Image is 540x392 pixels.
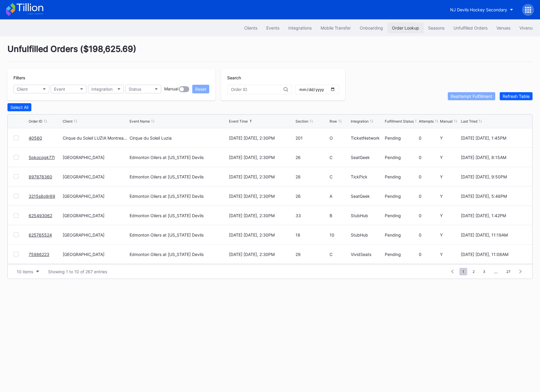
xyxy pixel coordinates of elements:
div: StubHub [351,232,383,237]
div: Select All [10,105,28,110]
div: Section [296,119,308,124]
div: O [330,135,349,141]
button: Reattempt Fulfillment [448,92,495,100]
div: Edmonton Oilers at [US_STATE] Devils [130,232,204,237]
div: Pending [385,194,417,199]
div: Filters [13,75,209,80]
input: Order ID [231,87,284,92]
button: Order Lookup [387,22,424,33]
div: Y [440,155,460,160]
div: [GEOGRAPHIC_DATA] [63,252,128,257]
button: NJ Devils Hockey Secondary [446,4,518,15]
div: Cirque du Soleil LUZIA Montreal Secondary Payment Tickets [63,135,128,141]
div: 26 [296,155,328,160]
div: Order Lookup [392,25,419,30]
div: 0 [419,213,439,218]
div: Manual [164,86,178,92]
div: Integration [91,87,113,92]
div: Clients [244,25,257,30]
div: Cirque du Soleil Luzia [130,135,172,141]
button: Status [125,85,161,93]
div: 28 [296,174,328,179]
button: Vivenu [515,22,537,33]
div: Refresh Table [503,94,530,99]
span: 3 [480,268,488,275]
button: Unfulfilled Orders [449,22,492,33]
a: Venues [492,22,515,33]
div: Row [330,119,337,124]
div: C [330,155,349,160]
div: Edmonton Oilers at [US_STATE] Devils [130,252,204,257]
div: Attempts [419,119,434,124]
div: [DATE] [DATE], 9:50PM [461,174,526,179]
div: Last Tried [461,119,477,124]
div: [GEOGRAPHIC_DATA] [63,213,128,218]
div: 10 items [17,269,33,274]
div: [DATE] [DATE], 1:45PM [461,135,526,141]
div: Edmonton Oilers at [US_STATE] Devils [130,213,204,218]
div: Integrations [288,25,312,30]
div: Integration [351,119,369,124]
div: [DATE] [DATE], 2:30PM [229,174,294,179]
div: Pending [385,213,417,218]
a: 40560 [29,135,42,141]
div: 201 [296,135,328,141]
div: Y [440,135,460,141]
div: 0 [419,135,439,141]
button: Event [51,85,87,93]
div: Venues [496,25,510,30]
a: Mobile Transfer [316,22,355,33]
div: [DATE] [DATE], 8:15AM [461,155,526,160]
div: [DATE] [DATE], 2:30PM [229,232,294,237]
button: Refresh Table [500,92,533,100]
div: Manual [440,119,453,124]
button: 10 items [14,268,42,276]
div: [GEOGRAPHIC_DATA] [63,232,128,237]
div: Y [440,252,460,257]
div: Unfulfilled Orders [453,25,487,30]
button: Integrations [284,22,316,33]
div: SeatGeek [351,155,383,160]
div: [GEOGRAPHIC_DATA] [63,155,128,160]
div: [GEOGRAPHIC_DATA] [63,174,128,179]
button: Events [262,22,284,33]
button: Onboarding [355,22,387,33]
div: TicketNetwork [351,135,383,141]
a: 75986223 [29,252,49,257]
div: 18 [296,232,328,237]
div: Search [227,75,339,80]
button: Reset [192,85,209,93]
div: 0 [419,252,439,257]
div: Client [63,119,73,124]
div: Order ID [29,119,42,124]
div: 0 [419,155,439,160]
div: [DATE] [DATE], 2:30PM [229,155,294,160]
div: Client [17,87,28,92]
div: Events [266,25,279,30]
div: A [330,194,349,199]
div: Edmonton Oilers at [US_STATE] Devils [130,155,204,160]
a: 3215s8o9r89 [29,194,55,199]
div: [DATE] [DATE], 11:19AM [461,232,526,237]
a: 625493062 [29,213,52,218]
div: Onboarding [360,25,383,30]
div: [DATE] [DATE], 5:48PM [461,194,526,199]
div: Seasons [428,25,444,30]
span: 1 [459,268,467,275]
div: 26 [296,194,328,199]
div: Edmonton Oilers at [US_STATE] Devils [130,194,204,199]
span: 27 [503,268,513,275]
div: [DATE] [DATE], 2:30PM [229,252,294,257]
button: Client [13,85,49,93]
button: Seasons [424,22,449,33]
div: Event Name [130,119,150,124]
div: Event [54,87,65,92]
div: Mobile Transfer [321,25,351,30]
span: 2 [470,268,478,275]
div: Unfulfilled Orders ( $198,625.69 ) [7,44,533,62]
